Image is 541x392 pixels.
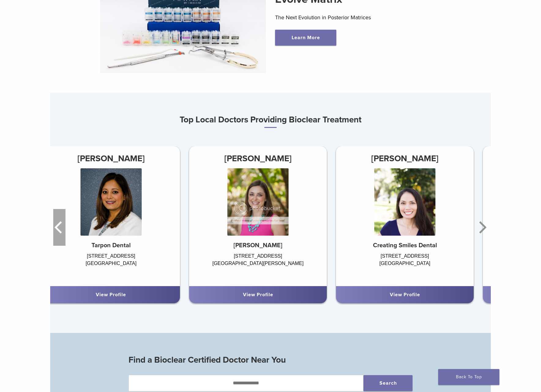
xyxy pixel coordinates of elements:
[42,252,180,280] div: [STREET_ADDRESS] [GEOGRAPHIC_DATA]
[336,252,474,280] div: [STREET_ADDRESS] [GEOGRAPHIC_DATA]
[364,375,412,391] button: Search
[96,292,126,298] a: View Profile
[227,168,289,236] img: Dr. Rachel Donovan
[476,209,488,246] button: Next
[275,13,441,22] p: The Next Evolution in Posterior Matrices
[390,292,420,298] a: View Profile
[189,252,327,280] div: [STREET_ADDRESS] [GEOGRAPHIC_DATA][PERSON_NAME]
[243,292,273,298] a: View Profile
[91,242,131,249] strong: Tarpon Dental
[438,369,499,385] a: Back To Top
[189,151,327,166] h3: [PERSON_NAME]
[336,151,474,166] h3: [PERSON_NAME]
[53,209,65,246] button: Previous
[129,353,412,367] h3: Find a Bioclear Certified Doctor Near You
[233,242,282,249] strong: [PERSON_NAME]
[373,242,437,249] strong: Creating Smiles Dental
[80,168,142,236] img: Dr. Seema Amin
[50,112,491,128] h3: Top Local Doctors Providing Bioclear Treatment
[42,151,180,166] h3: [PERSON_NAME]
[374,168,435,236] img: Dr. Cindy Brayer
[275,30,336,46] a: Learn More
